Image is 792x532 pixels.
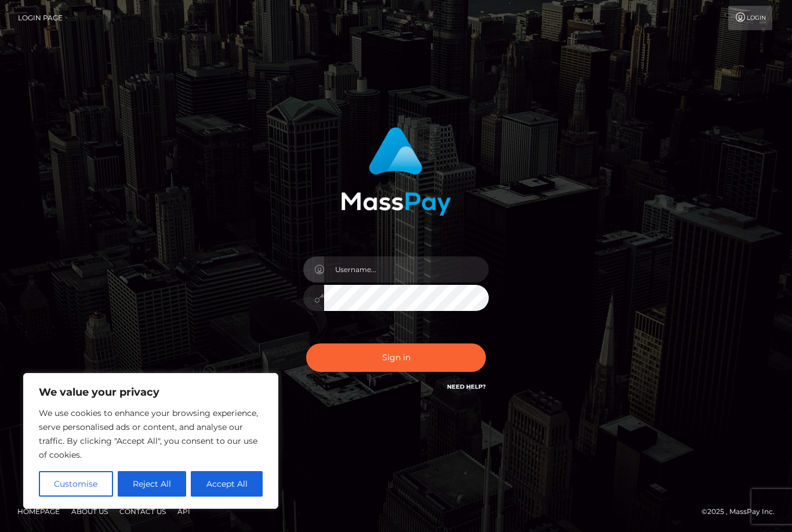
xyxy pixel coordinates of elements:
[39,471,113,497] button: Customise
[23,373,278,509] div: We value your privacy
[306,343,486,372] button: Sign in
[39,385,263,399] p: We value your privacy
[341,127,451,216] img: MassPay Login
[118,471,187,497] button: Reject All
[13,502,64,520] a: Homepage
[18,6,63,30] a: Login Page
[39,406,263,462] p: We use cookies to enhance your browsing experience, serve personalised ads or content, and analys...
[324,256,489,283] input: Username...
[67,502,112,520] a: About Us
[191,471,263,497] button: Accept All
[447,383,486,390] a: Need Help?
[728,6,772,30] a: Login
[115,502,170,520] a: Contact Us
[702,505,783,518] div: © 2025 , MassPay Inc.
[173,502,195,520] a: API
